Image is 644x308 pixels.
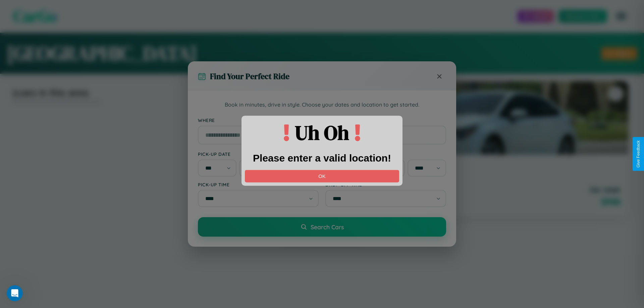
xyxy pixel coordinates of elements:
[311,223,344,231] span: Search Cars
[210,71,289,82] h3: Find Your Perfect Ride
[325,151,446,157] label: Drop-off Date
[198,101,446,109] p: Book in minutes, drive in style. Choose your dates and location to get started.
[198,117,446,123] label: Where
[198,151,319,157] label: Pick-up Date
[198,182,319,187] label: Pick-up Time
[325,182,446,187] label: Drop-off Time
